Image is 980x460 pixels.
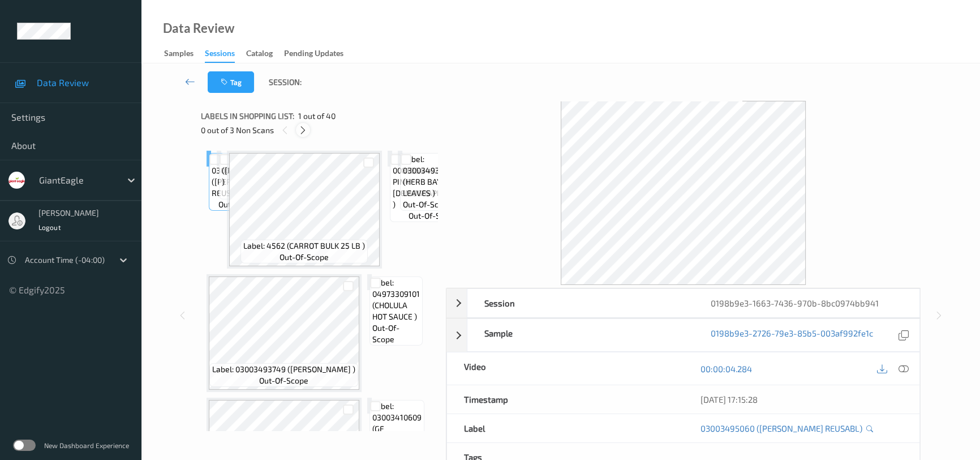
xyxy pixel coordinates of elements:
a: Sessions [205,46,246,63]
div: Session [467,289,694,317]
div: Timestamp [447,385,684,414]
a: Samples [164,46,205,62]
span: 1 out of 40 [298,110,336,122]
div: Catalog [246,48,273,62]
span: out-of-scope [259,375,308,386]
span: Label: 4562 (CARROT BULK 25 LB ) [243,240,365,252]
span: Session: [269,76,302,88]
div: Sessions [205,48,235,63]
a: Catalog [246,46,284,62]
div: Samples [164,48,194,62]
span: Label: 04973309101 (CHOLULA HOT SAUCE ) [372,277,420,322]
div: 0 out of 3 Non Scans [201,123,439,137]
span: out-of-scope [403,199,452,210]
div: Session0198b9e3-1663-7436-970b-8bc0974bb941 [446,288,920,318]
span: Labels in shopping list: [201,110,294,122]
span: Label: 4070 ([PERSON_NAME] ) [222,154,285,188]
span: out-of-scope [409,210,458,222]
a: 0198b9e3-2726-79e3-85b5-003af992fe1c [711,327,873,343]
div: Data Review [163,23,234,34]
div: Video [447,352,684,385]
div: Label [447,414,684,442]
span: Label: 03003493749 ([PERSON_NAME] ) [212,364,355,375]
span: Label: 03003495060 ([PERSON_NAME] REUSABL) [212,154,275,199]
span: Label: 03003410609 (GE CROUTONS ) [372,401,422,446]
span: out-of-scope [218,199,268,210]
div: Sample [467,319,694,351]
button: Tag [208,71,254,93]
div: Pending Updates [284,48,343,62]
div: 0198b9e3-1663-7436-970b-8bc0974bb941 [694,289,920,317]
span: out-of-scope [372,322,420,345]
a: Pending Updates [284,46,355,62]
div: Sample0198b9e3-2726-79e3-85b5-003af992fe1c [446,318,920,352]
span: Label: 0081854402015 (APL PINK [DEMOGRAPHIC_DATA] ) [393,154,474,210]
span: Label: 03003493755 (HERB BAY LEAVES ) [403,154,453,199]
a: 03003495060 ([PERSON_NAME] REUSABL) [700,423,862,434]
div: [DATE] 17:15:28 [700,394,903,405]
a: 00:00:04.284 [700,363,752,374]
span: out-of-scope [280,252,329,263]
